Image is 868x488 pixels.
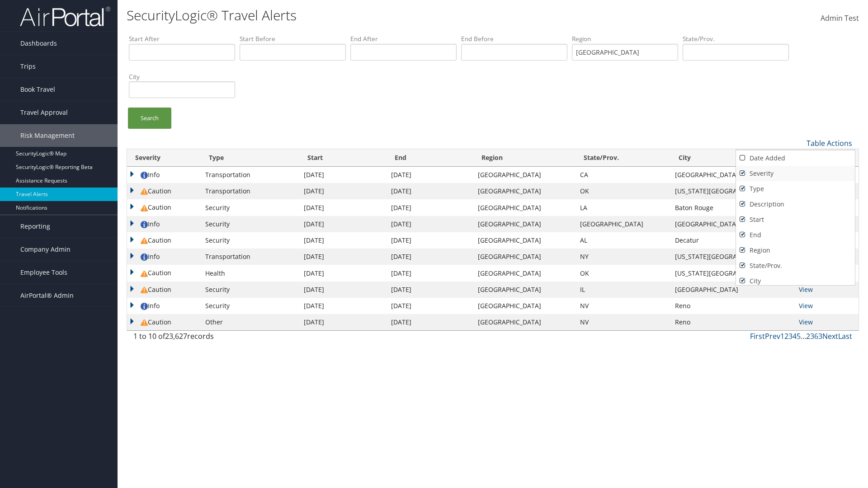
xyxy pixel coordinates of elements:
[20,261,67,284] span: Employee Tools
[20,238,71,261] span: Company Admin
[20,6,110,27] img: airportal-logo.png
[736,212,855,227] a: Start
[736,243,855,258] a: Region
[736,273,855,289] a: City
[736,258,855,273] a: State/Prov.
[736,197,855,212] a: Description
[736,150,855,165] a: Download Report
[20,284,74,307] span: AirPortal® Admin
[736,150,855,166] a: Date Added
[20,55,36,78] span: Trips
[736,181,855,197] a: Type
[20,124,75,147] span: Risk Management
[736,166,855,181] a: Severity
[736,227,855,243] a: End
[20,78,55,101] span: Book Travel
[20,101,68,124] span: Travel Approval
[20,32,57,55] span: Dashboards
[20,215,50,238] span: Reporting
